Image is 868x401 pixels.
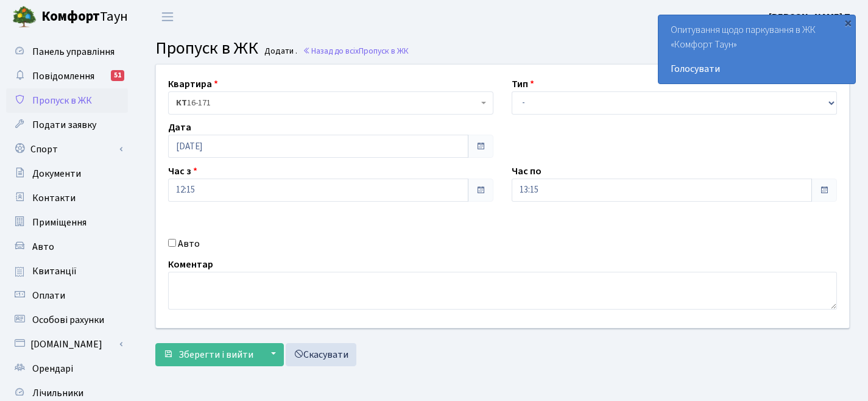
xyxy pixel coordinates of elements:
a: Документи [6,161,128,186]
div: 51 [111,70,124,81]
label: Авто [178,236,200,251]
b: [PERSON_NAME] П. [769,10,853,24]
label: Час по [512,164,542,179]
a: Скасувати [286,343,356,366]
a: Спорт [6,137,128,161]
label: Квартира [168,77,218,91]
span: Пропуск в ЖК [155,36,258,60]
a: Назад до всіхПропуск в ЖК [303,45,409,57]
span: Орендарі [32,362,73,375]
label: Тип [512,77,534,91]
span: Пропуск в ЖК [359,45,409,57]
div: × [842,16,854,29]
a: Подати заявку [6,113,128,137]
span: Оплати [32,289,65,302]
span: Пропуск в ЖК [32,94,92,107]
a: [DOMAIN_NAME] [6,332,128,357]
label: Час з [168,164,197,179]
a: Квитанції [6,259,128,283]
img: logo.png [12,5,37,29]
span: Особові рахунки [32,313,104,327]
span: Лічильники [32,386,83,400]
span: Зберегти і вийти [178,348,253,361]
button: Зберегти і вийти [155,343,261,366]
a: Авто [6,235,128,259]
a: Панель управління [6,40,128,64]
span: Таун [41,7,128,27]
span: Панель управління [32,45,115,59]
a: Контакти [6,186,128,210]
span: Подати заявку [32,118,96,132]
a: Пропуск в ЖК [6,88,128,113]
a: Оплати [6,283,128,308]
label: Коментар [168,257,213,272]
label: Дата [168,120,191,135]
span: Документи [32,167,81,180]
b: КТ [176,97,187,109]
a: [PERSON_NAME] П. [769,10,853,24]
a: Орендарі [6,357,128,381]
span: Авто [32,240,54,254]
a: Особові рахунки [6,308,128,332]
b: Комфорт [41,7,100,26]
a: Приміщення [6,210,128,235]
span: Квитанції [32,264,77,278]
span: <b>КТ</b>&nbsp;&nbsp;&nbsp;&nbsp;16-171 [168,91,493,115]
span: Повідомлення [32,69,94,83]
small: Додати . [262,46,297,57]
span: Контакти [32,191,76,205]
a: Повідомлення51 [6,64,128,88]
div: Опитування щодо паркування в ЖК «Комфорт Таун» [658,15,855,83]
span: <b>КТ</b>&nbsp;&nbsp;&nbsp;&nbsp;16-171 [176,97,478,109]
a: Голосувати [671,62,843,76]
span: Приміщення [32,216,86,229]
button: Переключити навігацію [152,7,183,27]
